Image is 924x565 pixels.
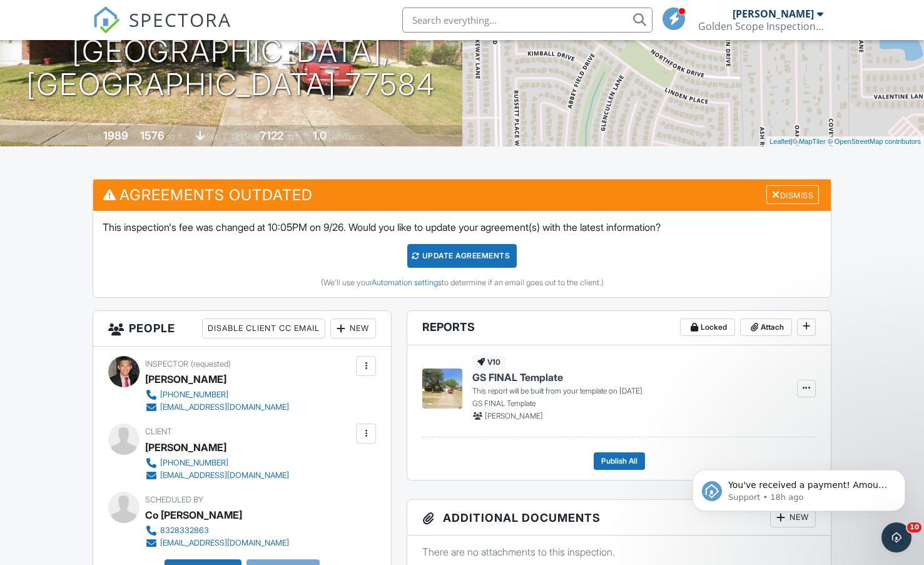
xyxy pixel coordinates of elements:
[145,427,172,436] span: Client
[145,389,289,401] a: [PHONE_NUMBER]
[372,278,442,287] a: Automation settings
[145,370,226,389] div: [PERSON_NAME]
[160,458,228,468] div: [PHONE_NUMBER]
[160,538,289,548] div: [EMAIL_ADDRESS][DOMAIN_NAME]
[766,185,819,205] div: Dismiss
[145,537,289,549] a: [EMAIL_ADDRESS][DOMAIN_NAME]
[93,311,391,347] h3: People
[769,138,790,145] a: Leaflet
[674,444,924,531] iframe: Intercom notifications message
[93,211,831,297] div: This inspection's fee was changed at 10:05PM on 9/26. Would you like to update your agreement(s) ...
[285,132,301,141] span: sq.ft.
[145,495,203,504] span: Scheduled By
[160,390,228,400] div: [PHONE_NUMBER]
[733,8,814,20] div: [PERSON_NAME]
[93,180,831,210] h3: Agreements Outdated
[766,136,924,147] div: |
[422,545,816,559] p: There are no attachments to this inspection.
[20,2,442,101] h1: [STREET_ADDRESS] [GEOGRAPHIC_DATA], [GEOGRAPHIC_DATA] 77584
[160,526,209,536] div: 8328332863
[93,17,231,43] a: SPECTORA
[328,132,364,141] span: bathrooms
[407,500,831,536] h3: Additional Documents
[907,522,921,532] span: 10
[145,401,289,414] a: [EMAIL_ADDRESS][DOMAIN_NAME]
[145,469,289,482] a: [EMAIL_ADDRESS][DOMAIN_NAME]
[145,438,226,457] div: [PERSON_NAME]
[828,138,921,145] a: © OpenStreetMap contributors
[191,359,231,369] span: (requested)
[160,402,289,412] div: [EMAIL_ADDRESS][DOMAIN_NAME]
[792,138,826,145] a: © MapTiler
[145,524,289,537] a: 8328332863
[313,129,327,142] div: 1.0
[145,457,289,469] a: [PHONE_NUMBER]
[145,506,242,524] div: Co [PERSON_NAME]
[881,522,911,552] iframe: Intercom live chat
[407,244,517,268] div: Update Agreements
[698,20,823,33] div: Golden Scope Inspections, LLC
[145,359,188,369] span: Inspector
[160,471,289,481] div: [EMAIL_ADDRESS][DOMAIN_NAME]
[88,132,101,141] span: Built
[202,318,325,338] div: Disable Client CC Email
[103,129,128,142] div: 1989
[140,129,165,142] div: 1576
[166,132,184,141] span: sq. ft.
[232,132,258,141] span: Lot Size
[93,6,120,34] img: The Best Home Inspection Software - Spectora
[103,278,822,288] div: (We'll use your to determine if an email goes out to the client.)
[206,132,220,141] span: slab
[129,6,231,33] span: SPECTORA
[402,8,652,33] input: Search everything...
[260,129,283,142] div: 7122
[330,318,376,338] div: New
